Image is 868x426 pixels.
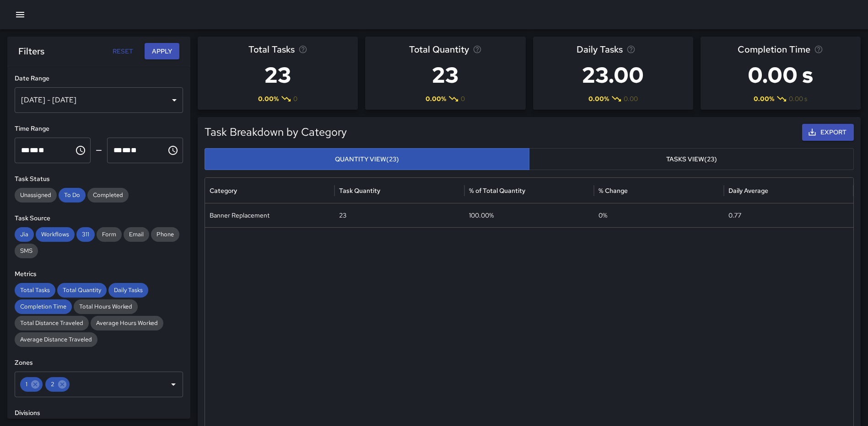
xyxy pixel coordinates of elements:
button: Reset [108,43,137,60]
div: 311 [76,227,95,242]
button: Open [167,378,180,391]
div: 2 [45,377,70,392]
div: Total Quantity [57,283,107,298]
span: 0 % [598,211,607,219]
div: Daily Tasks [108,283,148,298]
span: Average Hours Worked [91,319,163,328]
div: 1 [20,377,43,392]
span: Email [124,230,149,239]
span: 1 [20,380,33,389]
span: 0.00 % [426,94,446,103]
span: 0.00 s [789,94,807,103]
h6: Task Status [15,174,183,184]
span: 311 [76,230,95,239]
span: Total Quantity [57,286,107,295]
span: Meridiem [38,147,44,154]
div: Completed [87,188,129,202]
span: Form [97,230,122,239]
div: Email [124,227,149,242]
span: Hours [113,147,122,154]
span: 0.00 % [754,94,774,103]
h3: 23 [409,57,482,93]
div: % Change [598,186,628,195]
span: Total Tasks [15,286,55,295]
span: 0.00 % [258,94,279,103]
div: 0.77 [724,203,853,227]
div: 23 [334,203,464,227]
div: SMS [15,244,38,258]
div: Workflows [36,227,75,242]
div: Form [97,227,122,242]
span: Completion Time [15,302,72,311]
div: Daily Average [728,186,768,195]
div: To Do [59,188,86,202]
svg: Total task quantity in the selected period, compared to the previous period. [473,45,482,54]
span: Unassigned [15,191,57,200]
h6: Task Source [15,213,183,224]
span: 0 [293,94,297,103]
button: Choose time, selected time is 12:00 AM [71,141,90,160]
div: Total Tasks [15,283,55,298]
span: Phone [151,230,179,239]
span: 0.00 [624,94,638,103]
span: Daily Tasks [577,42,623,57]
div: % of Total Quantity [469,186,525,195]
div: Completion Time [15,299,72,314]
span: Minutes [122,147,131,154]
h3: 23 [248,57,307,93]
div: [DATE] - [DATE] [15,87,183,113]
div: 100.00% [464,203,594,227]
div: Jia [15,227,34,242]
div: Banner Replacement [205,203,334,227]
button: Tasks View(23) [529,148,854,170]
span: Total Distance Traveled [15,319,89,328]
svg: Total number of tasks in the selected period, compared to the previous period. [298,45,307,54]
svg: Average time taken to complete tasks in the selected period, compared to the previous period. [814,45,823,54]
span: Total Hours Worked [74,302,138,311]
span: 0 [461,94,465,103]
span: Average Distance Traveled [15,335,97,344]
span: Total Quantity [409,42,469,57]
span: Hours [21,147,30,154]
span: Completion Time [738,42,810,57]
h6: Zones [15,358,183,368]
div: Unassigned [15,188,57,202]
h3: 23.00 [577,57,649,93]
h6: Divisions [15,408,183,418]
button: Apply [145,43,179,60]
div: Total Distance Traveled [15,316,89,330]
h6: Time Range [15,124,183,134]
div: Total Hours Worked [74,299,138,314]
span: To Do [59,191,86,200]
span: Total Tasks [248,42,295,57]
span: Workflows [36,230,75,239]
button: Quantity View(23) [205,148,529,170]
span: Daily Tasks [108,286,148,295]
span: Completed [87,191,129,200]
h6: Filters [18,44,44,59]
svg: Average number of tasks per day in the selected period, compared to the previous period. [626,45,636,54]
h3: 0.00 s [738,57,823,93]
span: Jia [15,230,34,239]
span: Minutes [30,147,38,154]
div: Average Hours Worked [91,316,163,330]
span: 0.00 % [588,94,609,103]
button: Export [802,124,854,141]
div: Average Distance Traveled [15,332,97,347]
div: Task Quantity [339,186,380,195]
div: Category [210,186,237,195]
h6: Date Range [15,74,183,84]
div: Phone [151,227,179,242]
h5: Task Breakdown by Category [205,125,690,139]
h6: Metrics [15,269,183,279]
span: SMS [15,246,38,256]
span: 2 [45,380,60,389]
button: Choose time, selected time is 11:59 PM [164,141,182,160]
span: Meridiem [131,147,137,154]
